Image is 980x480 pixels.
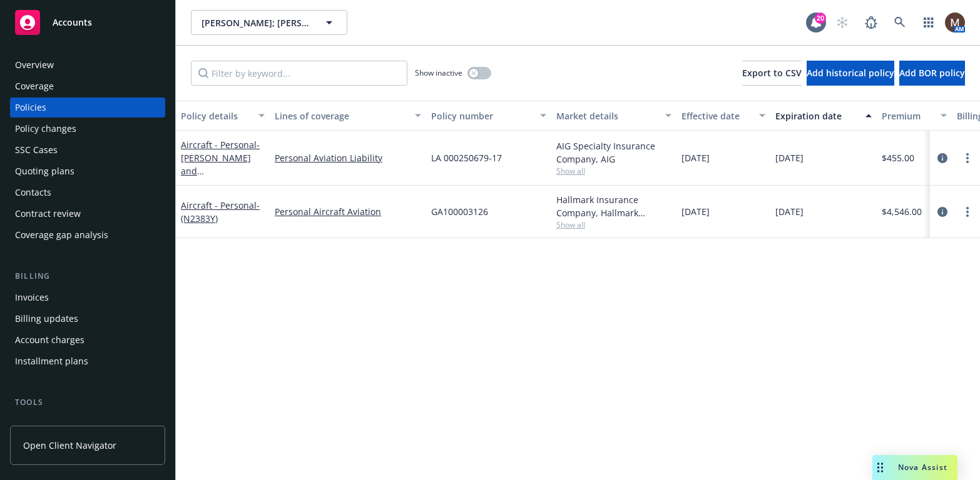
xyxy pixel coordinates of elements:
a: Switch app [916,10,941,35]
a: Search [887,10,912,35]
div: Billing updates [15,309,78,329]
a: Aircraft - Personal [181,199,260,224]
div: Policy changes [15,119,76,139]
a: Invoices [10,287,165,307]
span: [DATE] [681,151,710,164]
span: Export to CSV [742,67,802,79]
span: Show all [556,219,671,230]
div: Installment plans [15,351,88,371]
button: Add historical policy [807,61,894,86]
div: Market details [556,109,658,122]
div: Coverage gap analysis [15,225,108,245]
button: Premium [877,101,952,131]
div: Hallmark Insurance Company, Hallmark Insurance Group [556,193,671,219]
span: [DATE] [775,205,804,218]
span: Nova Assist [898,462,947,472]
span: GA100003126 [431,205,488,218]
a: Contacts [10,182,165,202]
div: AIG Specialty Insurance Company, AIG [556,139,671,166]
div: Policies [15,97,46,117]
div: Effective date [681,109,752,122]
a: Accounts [10,5,165,40]
a: Account charges [10,330,165,350]
div: Drag to move [872,455,888,480]
span: $4,546.00 [882,205,922,218]
a: Overview [10,55,165,75]
div: Contract review [15,204,81,224]
div: Contacts [15,182,51,202]
a: Report a Bug [859,10,884,35]
a: Personal Aviation Liability [275,151,421,164]
span: [PERSON_NAME]; [PERSON_NAME] [202,16,310,29]
a: Personal Aircraft Aviation [275,205,421,218]
div: Expiration date [775,109,858,122]
a: Contract review [10,204,165,224]
a: circleInformation [935,151,950,166]
div: SSC Cases [15,140,58,160]
span: - (N2383Y) [181,199,260,224]
span: [DATE] [775,151,804,164]
div: 20 [815,12,826,24]
button: Export to CSV [742,61,802,86]
span: Accounts [53,17,92,27]
button: Nova Assist [872,455,957,480]
button: Add BOR policy [899,61,965,86]
a: Quoting plans [10,161,165,181]
input: Filter by keyword... [191,61,407,86]
a: Policies [10,97,165,117]
div: Policy details [181,109,251,122]
button: Effective date [676,101,770,131]
div: Coverage [15,76,54,96]
span: Show all [556,166,671,176]
span: - [PERSON_NAME] and [PERSON_NAME] (N385SX) [181,139,260,203]
div: Policy number [431,109,533,122]
div: Lines of coverage [275,109,407,122]
a: Installment plans [10,351,165,371]
a: more [960,151,975,166]
img: photo [945,12,965,32]
div: Premium [882,109,933,122]
div: Billing [10,270,165,282]
button: [PERSON_NAME]; [PERSON_NAME] [191,10,347,35]
div: Account charges [15,330,84,350]
a: Coverage [10,76,165,96]
button: Market details [551,101,676,131]
span: Show inactive [415,67,462,78]
a: Billing updates [10,309,165,329]
div: Quoting plans [15,161,74,181]
div: Overview [15,55,54,75]
a: more [960,204,975,219]
span: $455.00 [882,151,914,164]
a: Aircraft - Personal [181,139,260,203]
span: Add BOR policy [899,67,965,79]
div: Tools [10,396,165,409]
button: Lines of coverage [270,101,426,131]
span: [DATE] [681,205,710,218]
a: Manage files [10,414,165,434]
a: SSC Cases [10,140,165,160]
a: Start snowing [830,10,855,35]
a: Policy changes [10,119,165,139]
div: Invoices [15,287,49,307]
button: Expiration date [770,101,877,131]
span: Open Client Navigator [23,439,116,452]
button: Policy details [176,101,270,131]
a: Coverage gap analysis [10,225,165,245]
span: Add historical policy [807,67,894,79]
span: LA 000250679-17 [431,151,502,164]
button: Policy number [426,101,551,131]
div: Manage files [15,414,68,434]
a: circleInformation [935,204,950,219]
